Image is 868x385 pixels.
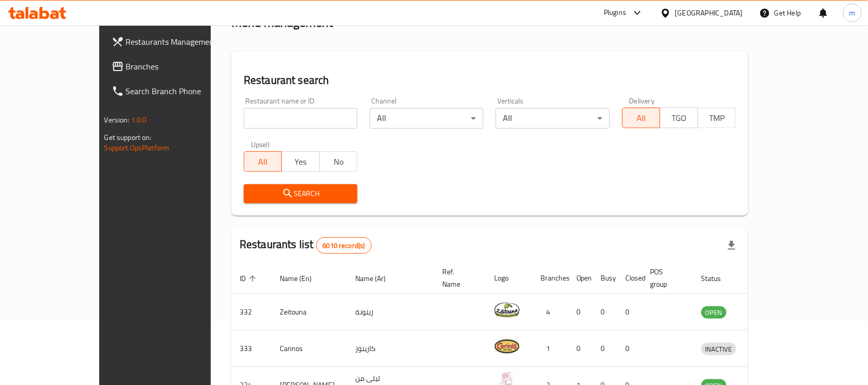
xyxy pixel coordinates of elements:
button: No [319,151,357,172]
label: Delivery [629,97,655,104]
img: Zeitouna [494,297,520,323]
th: Open [568,262,593,294]
span: Search [252,187,349,200]
input: Search for restaurant name or ID.. [244,108,357,129]
a: Branches [103,54,244,79]
span: All [627,111,656,126]
th: Busy [593,262,618,294]
label: Upsell [251,141,270,148]
span: 6010 record(s) [317,241,371,251]
td: 1 [532,330,568,367]
span: Restaurants Management [126,36,236,48]
span: No [324,154,353,169]
td: 332 [231,294,272,330]
th: Closed [618,262,642,294]
div: INACTIVE [701,343,736,355]
button: Search [244,184,357,203]
td: 0 [568,330,593,367]
td: 0 [618,294,642,330]
td: 0 [593,294,618,330]
td: 333 [231,330,272,367]
span: ID [240,272,259,285]
td: 4 [532,294,568,330]
div: All [370,108,483,129]
div: Export file [719,233,744,258]
span: Ref. Name [442,266,474,290]
span: Name (Ar) [355,272,399,285]
span: Yes [286,154,315,169]
td: Carinos [272,330,347,367]
span: TMP [702,111,732,126]
span: OPEN [701,307,727,319]
a: Search Branch Phone [103,79,244,103]
td: كارينوز [347,330,434,367]
a: Support.OpsPlatform [104,141,170,154]
td: 0 [593,330,618,367]
button: TMP [698,108,736,128]
a: Restaurants Management [103,29,244,54]
td: 0 [618,330,642,367]
div: Plugins [604,7,626,19]
span: Get support on: [104,131,152,144]
div: All [496,108,609,129]
span: POS group [650,266,681,290]
div: Total records count [316,237,372,254]
h2: Restaurant search [244,73,736,88]
th: Branches [532,262,568,294]
td: 0 [568,294,593,330]
h2: Menu management [231,14,333,31]
th: Logo [486,262,532,294]
span: 1.0.0 [131,113,147,127]
div: OPEN [701,306,727,319]
td: Zeitouna [272,294,347,330]
span: TGO [664,111,694,126]
h2: Restaurants list [240,237,372,254]
div: [GEOGRAPHIC_DATA] [675,7,743,19]
span: INACTIVE [701,343,736,355]
span: Branches [126,60,236,73]
button: Yes [281,151,319,172]
span: Search Branch Phone [126,85,236,97]
span: All [248,154,278,169]
span: Name (En) [280,272,325,285]
span: Status [701,272,735,285]
span: m [849,7,856,19]
button: TGO [660,108,698,128]
button: All [244,151,282,172]
img: Carinos [494,334,520,359]
span: Version: [104,113,130,127]
button: All [622,108,660,128]
td: زيتونة [347,294,434,330]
